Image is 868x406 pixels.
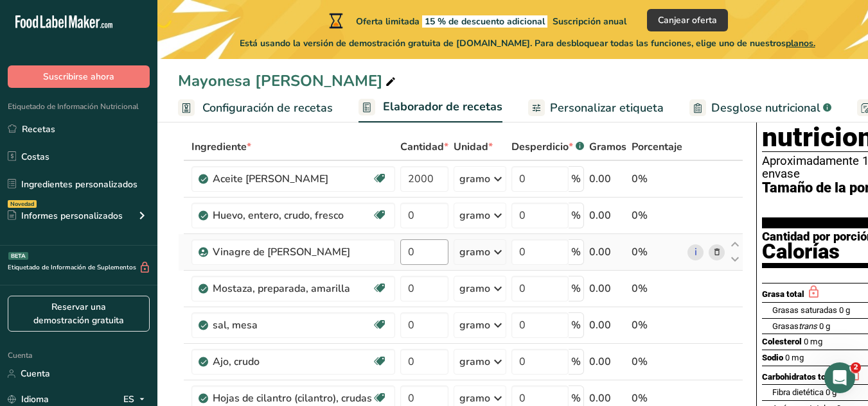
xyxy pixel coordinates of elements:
[695,245,697,259] font: i
[550,100,664,115] font: Personalizar etiqueta
[786,37,815,49] font: planos.
[647,9,728,31] button: Canjear oferta
[359,92,502,123] a: Elaborador de recetas
[762,337,802,346] font: Colesterol
[632,318,648,332] font: 0%
[804,337,822,346] font: 0 mg
[772,321,799,331] font: Grasas
[21,178,137,190] font: Ingredientes personalizados
[658,14,717,26] font: Canjear oferta
[33,301,124,326] font: Reservar una demostración gratuita
[589,245,611,259] font: 0.00
[459,318,490,332] font: gramo
[819,321,830,331] font: 0 g
[632,172,648,186] font: 0%
[178,94,333,123] a: Configuración de recetas
[43,71,114,83] font: Suscribirse ahora
[762,289,804,299] font: Grasa total
[8,101,139,112] font: Etiquetado de Información Nutricional
[762,372,845,382] font: Carbohidratos totales
[8,65,150,88] button: Suscribirse ahora
[853,363,858,371] font: 2
[824,362,855,393] iframe: Chat en vivo de Intercom
[123,393,134,405] font: ES
[178,71,383,91] font: Mayonesa [PERSON_NAME]
[459,172,490,186] font: gramo
[10,200,34,208] font: Novedad
[711,100,820,115] font: Desglose nutricional
[213,208,344,223] font: Huevo, entero, crudo, fresco
[528,94,664,123] a: Personalizar etiqueta
[459,355,490,369] font: gramo
[632,391,648,405] font: 0%
[21,393,49,405] font: Idioma
[383,99,502,114] font: Elaborador de recetas
[400,140,444,154] font: Cantidad
[21,151,49,163] font: Costas
[632,355,648,369] font: 0%
[459,208,490,223] font: gramo
[213,391,372,405] font: Hojas de cilantro (cilantro), crudas
[689,94,831,123] a: Desglose nutricional
[21,368,50,380] font: Cuenta
[589,391,611,405] font: 0.00
[589,172,611,186] font: 0.00
[589,140,626,154] font: Gramos
[589,318,611,332] font: 0.00
[632,245,648,259] font: 0%
[632,282,648,296] font: 0%
[22,123,55,135] font: Recetas
[213,172,328,186] font: Aceite [PERSON_NAME]
[632,208,648,223] font: 0%
[202,100,333,115] font: Configuración de recetas
[687,244,704,260] a: i
[191,140,247,154] font: Ingrediente
[589,282,611,296] font: 0.00
[213,318,258,332] font: sal, mesa
[213,245,350,259] font: Vinagre de [PERSON_NAME]
[589,355,611,369] font: 0.00
[11,252,26,260] font: BETA
[459,391,490,405] font: gramo
[459,245,490,259] font: gramo
[459,282,490,296] font: gramo
[454,140,488,154] font: Unidad
[799,321,817,331] font: trans
[589,208,611,223] font: 0.00
[553,15,626,28] font: Suscripción anual
[240,37,786,49] font: Está usando la versión de demostración gratuita de [DOMAIN_NAME]. Para desbloquear todas las func...
[8,350,32,360] font: Cuenta
[356,15,420,28] font: Oferta limitada
[839,305,850,315] font: 0 g
[213,282,350,296] font: Mostaza, preparada, amarilla
[772,305,837,315] font: Grasas saturadas
[21,210,123,222] font: Informes personalizados
[762,353,783,362] font: Sodio
[785,353,804,362] font: 0 mg
[511,140,569,154] font: Desperdicio
[772,387,824,397] font: Fibra dietética
[762,239,840,264] font: Calorías
[632,140,682,154] font: Porcentaje
[213,355,260,369] font: Ajo, crudo
[425,15,545,28] font: 15 % de descuento adicional
[8,263,136,272] font: Etiquetado de Información de Suplementos
[8,296,150,332] a: Reservar una demostración gratuita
